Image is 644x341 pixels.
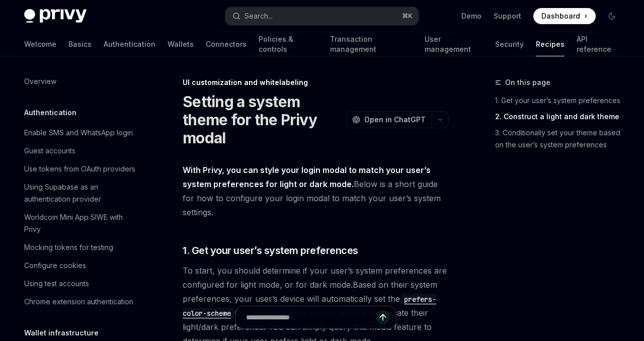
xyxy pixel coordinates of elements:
a: Using test accounts [16,275,145,293]
h1: Setting a system theme for the Privy modal [183,93,342,147]
a: 1. Get your user’s system preferences [495,93,628,109]
a: Overview [16,72,145,91]
h5: Authentication [24,107,76,119]
a: Guest accounts [16,142,145,160]
button: Toggle dark mode [604,8,620,24]
span: On this page [505,76,550,89]
input: Ask a question... [246,306,376,328]
div: Chrome extension authentication [24,296,133,308]
button: Open in ChatGPT [346,111,432,128]
a: Policies & controls [259,32,318,56]
a: API reference [577,32,620,56]
a: Recipes [536,32,565,56]
span: 1. Get your user’s system preferences [183,243,358,258]
a: Support [494,11,521,21]
div: UI customization and whitelabeling [183,77,449,88]
div: Using test accounts [24,278,89,290]
span: ⌘ K [402,12,413,20]
button: Send message [376,310,390,324]
img: dark logo [24,9,87,23]
a: Configure cookies [16,257,145,275]
a: Authentication [104,32,155,56]
a: Wallets [168,32,194,56]
a: Security [495,32,524,56]
a: Use tokens from OAuth providers [16,160,145,178]
a: Using Supabase as an authentication provider [16,178,145,208]
a: Basics [68,32,92,56]
div: Guest accounts [24,145,75,157]
div: Worldcoin Mini App SIWE with Privy [24,211,139,235]
a: 2. Construct a light and dark theme [495,109,628,125]
a: Worldcoin Mini App SIWE with Privy [16,208,145,238]
h5: Wallet infrastructure [24,327,99,339]
div: Overview [24,75,56,88]
div: Search... [245,10,273,22]
a: Chrome extension authentication [16,293,145,311]
div: Using Supabase as an authentication provider [24,181,139,205]
div: Enable SMS and WhatsApp login [24,127,133,139]
a: Demo [461,11,481,21]
span: Dashboard [541,11,580,21]
div: Configure cookies [24,260,86,272]
button: Search...⌘K [225,7,419,25]
a: Enable SMS and WhatsApp login [16,124,145,142]
strong: With Privy, you can style your login modal to match your user’s system preferences for light or d... [183,165,431,189]
a: Transaction management [330,32,412,56]
span: Open in ChatGPT [364,115,426,125]
div: Mocking tokens for testing [24,241,113,253]
a: Welcome [24,32,56,56]
a: Mocking tokens for testing [16,238,145,257]
div: Use tokens from OAuth providers [24,163,135,175]
a: Connectors [206,32,247,56]
a: Dashboard [533,8,596,24]
a: 3. Conditionally set your theme based on the user’s system preferences [495,125,628,153]
a: User management [425,32,483,56]
span: Below is a short guide for how to configure your login modal to match your user’s system settings. [183,163,449,219]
